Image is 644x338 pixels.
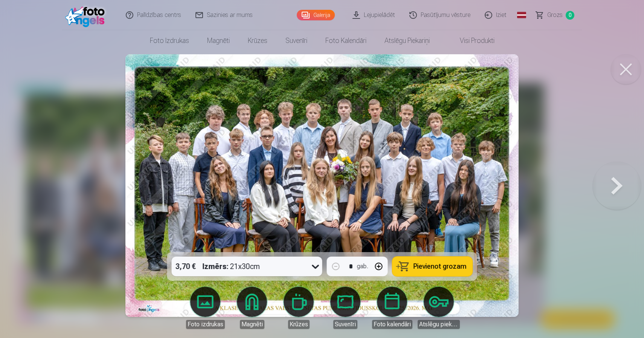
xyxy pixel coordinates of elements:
a: Atslēgu piekariņi [418,287,460,329]
a: Visi produkti [439,30,504,51]
a: Galerija [297,10,335,20]
div: Krūzes [288,320,310,329]
div: Foto izdrukas [186,320,225,329]
a: Krūzes [278,287,320,329]
a: Suvenīri [276,30,316,51]
div: Magnēti [240,320,264,329]
a: Foto izdrukas [184,287,226,329]
div: Foto kalendāri [372,320,412,329]
a: Foto kalendāri [316,30,375,51]
span: Pievienot grozam [414,263,467,270]
span: Grozs [547,11,563,20]
a: Atslēgu piekariņi [375,30,439,51]
a: Magnēti [231,287,273,329]
button: Pievienot grozam [392,257,473,276]
a: Magnēti [198,30,239,51]
img: /fa3 [65,3,108,27]
a: Foto kalendāri [371,287,413,329]
div: 21x30cm [203,257,260,276]
div: Suvenīri [333,320,357,329]
span: 0 [566,11,574,20]
a: Suvenīri [324,287,366,329]
a: Foto izdrukas [141,30,198,51]
strong: Izmērs : [203,261,229,272]
a: Krūzes [239,30,276,51]
div: gab. [357,262,368,271]
div: 3,70 € [172,257,200,276]
div: Atslēgu piekariņi [418,320,460,329]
